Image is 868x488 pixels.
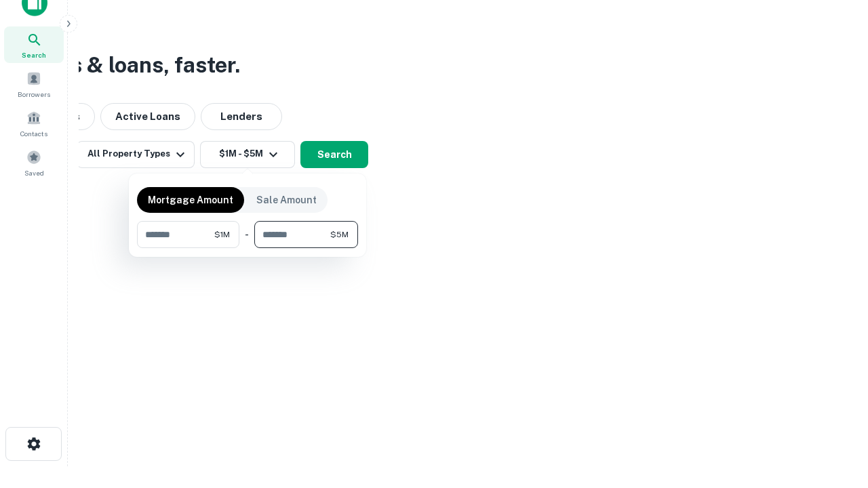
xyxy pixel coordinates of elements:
[330,228,349,241] span: $5M
[256,192,317,207] p: Sale Amount
[800,380,868,445] iframe: Chat Widget
[214,228,230,241] span: $1M
[245,221,249,248] div: -
[148,192,233,207] p: Mortgage Amount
